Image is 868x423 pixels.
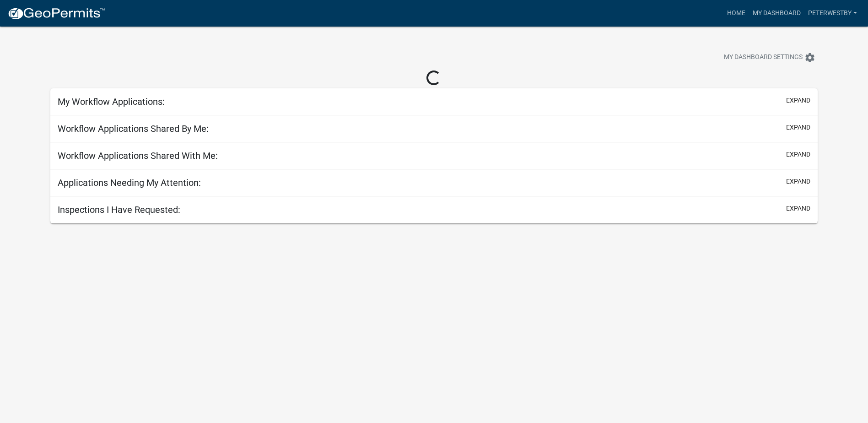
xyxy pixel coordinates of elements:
[58,123,209,134] h5: Workflow Applications Shared By Me:
[749,5,804,22] a: My Dashboard
[786,150,810,159] button: expand
[786,123,810,132] button: expand
[724,52,803,63] span: My Dashboard Settings
[58,96,165,107] h5: My Workflow Applications:
[786,96,810,105] button: expand
[786,177,810,186] button: expand
[804,5,861,22] a: peterwestby
[717,49,823,66] button: My Dashboard Settingssettings
[58,150,218,161] h5: Workflow Applications Shared With Me:
[58,204,180,215] h5: Inspections I Have Requested:
[723,5,749,22] a: Home
[58,177,201,188] h5: Applications Needing My Attention:
[804,52,815,63] i: settings
[786,204,810,213] button: expand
